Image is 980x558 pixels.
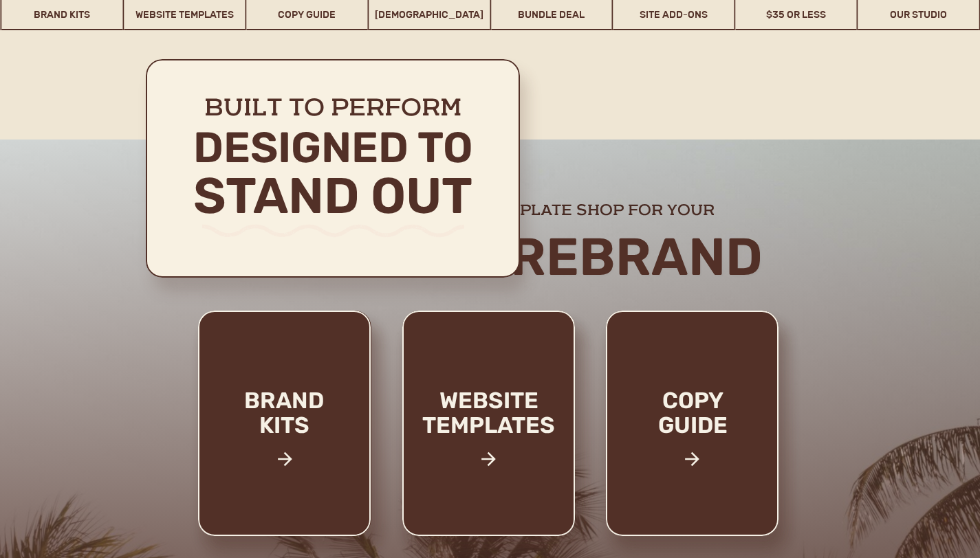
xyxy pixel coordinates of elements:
[151,168,516,235] h2: stand out
[399,388,579,467] a: website templates
[629,388,756,484] a: copy guide
[162,96,504,125] h2: Built to perform
[162,124,504,173] h2: Designed to
[226,388,342,476] a: brand kits
[119,229,862,284] h2: Complete rebrand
